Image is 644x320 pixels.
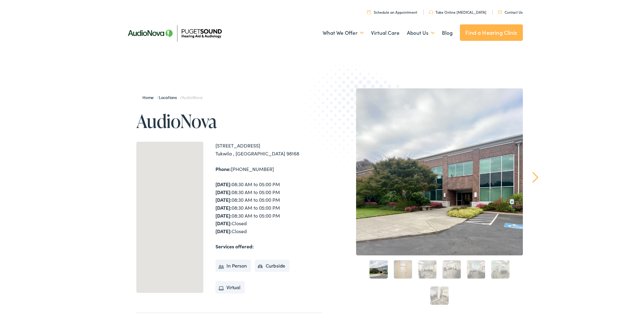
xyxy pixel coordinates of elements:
[429,9,486,15] a: Take Online [MEDICAL_DATA]
[460,24,523,41] a: Find a Hearing Clinic
[215,189,232,195] strong: [DATE]:
[136,111,322,131] h1: AudioNova
[407,22,435,44] a: About Us
[467,260,485,279] a: 5
[367,10,371,14] img: utility icon
[215,196,232,203] strong: [DATE]:
[182,94,202,100] span: AudioNova
[142,94,202,100] span: / /
[215,243,254,250] strong: Services offered:
[215,281,245,293] li: Virtual
[142,94,157,100] a: Home
[215,180,322,235] div: 08:30 AM to 05:00 PM 08:30 AM to 05:00 PM 08:30 AM to 05:00 PM 08:30 AM to 05:00 PM 08:30 AM to 0...
[215,220,232,226] strong: [DATE]:
[159,94,180,100] a: Locations
[215,212,232,219] strong: [DATE]:
[215,165,322,173] div: [PHONE_NUMBER]
[371,22,400,44] a: Virtual Care
[418,260,436,279] a: 3
[215,260,251,272] li: In Person
[215,165,231,172] strong: Phone:
[215,181,232,187] strong: [DATE]:
[394,260,412,279] a: 2
[430,286,449,305] a: 7
[255,260,290,272] li: Curbside
[215,204,232,211] strong: [DATE]:
[215,228,232,234] strong: [DATE]:
[498,11,502,14] img: utility icon
[429,10,433,14] img: utility icon
[443,260,461,279] a: 4
[533,172,538,183] a: Next
[323,22,364,44] a: What We Offer
[491,260,509,279] a: 6
[215,142,322,157] div: [STREET_ADDRESS] Tukwila , [GEOGRAPHIC_DATA] 98168
[498,9,523,15] a: Contact Us
[442,22,453,44] a: Blog
[367,9,417,15] a: Schedule an Appointment
[369,260,388,279] a: 1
